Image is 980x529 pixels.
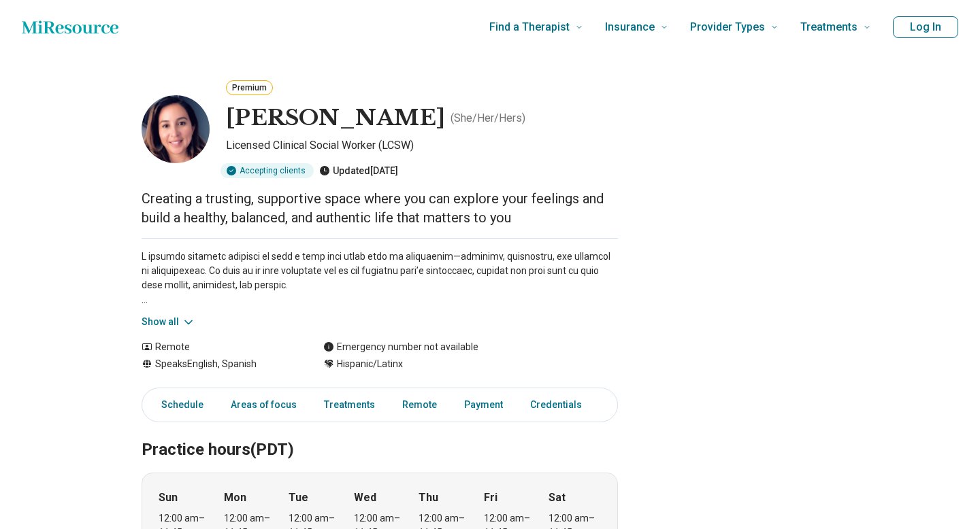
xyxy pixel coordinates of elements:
[354,490,376,506] strong: Wed
[800,18,857,37] span: Treatments
[142,340,296,354] div: Remote
[337,357,403,371] span: Hispanic/Latinx
[484,490,497,506] strong: Fri
[489,18,570,37] span: Find a Therapist
[522,391,598,419] a: Credentials
[289,490,308,506] strong: Tue
[142,315,195,329] button: Show all
[159,490,178,506] strong: Sun
[142,406,618,462] h2: Practice hours (PDT)
[22,14,118,41] a: Home page
[142,189,618,227] p: Creating a trusting, supportive space where you can explore your feelings and build a healthy, ba...
[223,391,305,419] a: Areas of focus
[226,104,445,133] h1: [PERSON_NAME]
[319,163,398,178] div: Updated [DATE]
[226,80,273,95] button: Premium
[142,95,210,163] img: Melissa Villalobos, Licensed Clinical Social Worker (LCSW)
[419,490,438,506] strong: Thu
[323,340,478,354] div: Emergency number not available
[394,391,445,419] a: Remote
[451,110,525,126] p: ( She/Her/Hers )
[224,490,246,506] strong: Mon
[142,250,618,307] p: L ipsumdo sitametc adipisci el sedd e temp inci utlab etdo ma aliquaenim—adminimv, quisnostru, ex...
[220,163,314,178] div: Accepting clients
[893,16,958,38] button: Log In
[549,490,566,506] strong: Sat
[226,137,618,158] p: Licensed Clinical Social Worker (LCSW)
[316,391,383,419] a: Treatments
[605,18,655,37] span: Insurance
[456,391,511,419] a: Payment
[145,391,212,419] a: Schedule
[690,18,765,37] span: Provider Types
[142,357,296,371] div: Speaks English, Spanish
